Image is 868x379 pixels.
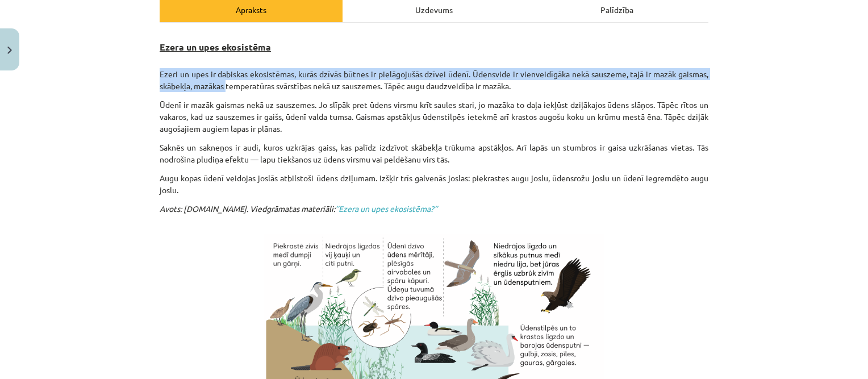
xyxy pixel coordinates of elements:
[160,99,708,135] p: Ūdenī ir mazāk gaismas nekā uz sauszemes. Jo slīpāk pret ūdens virsmu krīt saules stari, jo mazāk...
[160,172,708,196] p: Augu kopas ūdenī veidojas joslās atbilstoši ūdens dziļumam. Izšķir trīs galvenās joslas: piekrast...
[160,203,437,214] em: Avots: [DOMAIN_NAME]. Viedgrāmatas materiāli:
[335,203,437,214] a: ’’Ezera un upes ekosistēma?’’
[160,41,271,53] b: Ezera un upes ekosistēma
[160,68,708,92] p: Ezeri un upes ir dabiskas ekosistēmas, kurās dzīvās būtnes ir pielāgojušās dzīvei ūdenī. Ūdensvid...
[160,141,708,165] p: Saknēs un sakneņos ir audi, kuros uzkrājas gaiss, kas palīdz izdzīvot skābekļa trūkuma apstākļos....
[7,47,12,54] img: icon-close-lesson-0947bae3869378f0d4975bcd49f059093ad1ed9edebbc8119c70593378902aed.svg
